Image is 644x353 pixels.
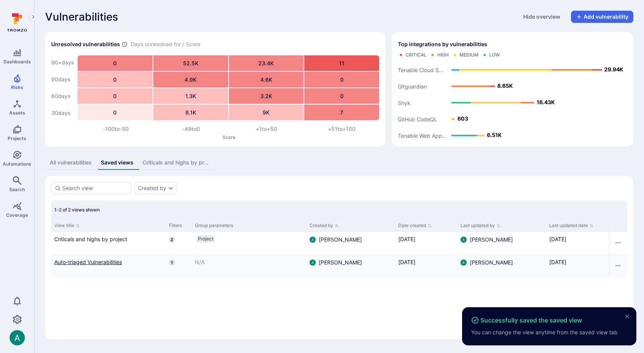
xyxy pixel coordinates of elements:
[192,232,307,255] div: Cell for Group parameters
[166,232,192,255] div: Cell for Filters
[310,260,316,266] div: Arjan Dehar
[549,236,566,242] span: [DATE]
[195,222,303,229] div: Group parameters
[406,52,427,58] div: Critical
[304,55,379,71] div: 11
[31,14,36,20] i: Expand navigation menu
[10,330,25,345] img: ACg8ocLSa5mPYBaXNx3eFu_EmspyJX0laNWN7cXOFirfQ7srZveEpg=s96-c
[461,237,467,243] div: Arjan Dehar
[621,310,633,322] button: close
[487,132,502,138] text: 6.51K
[50,159,92,166] div: All vulnerabilities
[398,222,432,229] button: Sort by Date created
[229,125,304,133] div: +1 to +50
[168,185,174,191] button: Expand dropdown
[229,72,304,87] div: 4.6K
[51,232,166,255] div: Cell for View title
[78,72,152,87] div: 0
[398,116,437,123] text: GitHub CodeQL
[310,237,316,243] img: ACg8ocLSa5mPYBaXNx3eFu_EmspyJX0laNWN7cXOFirfQ7srZveEpg=s96-c
[153,55,228,71] div: 52.5K
[310,237,316,243] div: Arjan Dehar
[310,260,316,266] img: ACg8ocLSa5mPYBaXNx3eFu_EmspyJX0laNWN7cXOFirfQ7srZveEpg=s96-c
[537,99,555,105] text: 16.43K
[54,207,100,213] span: 1-2 of 2 views shown
[461,260,467,266] div: Arjan Dehar
[135,182,177,194] div: created by filter
[459,52,479,58] div: Medium
[229,88,304,104] div: 3.2K
[78,55,152,71] div: 0
[143,159,209,166] div: Criticals and highs by project
[11,84,23,90] span: Risks
[437,52,449,58] div: High
[192,255,307,278] div: Cell for Group parameters
[304,88,379,104] div: 0
[461,237,467,243] img: ACg8ocLSa5mPYBaXNx3eFu_EmspyJX0laNWN7cXOFirfQ7srZveEpg=s96-c
[310,236,362,243] a: [PERSON_NAME]
[9,110,25,116] span: Assets
[78,125,153,133] div: -100 to -50
[307,232,395,255] div: Cell for Created by
[6,212,28,218] span: Coverage
[461,260,467,266] img: ACg8ocLSa5mPYBaXNx3eFu_EmspyJX0laNWN7cXOFirfQ7srZveEpg=s96-c
[8,135,26,141] span: Projects
[29,12,38,21] button: Expand navigation menu
[398,40,487,48] span: Top integrations by vulnerabilities
[3,59,31,64] span: Dashboards
[138,185,166,191] button: Created by
[169,260,175,266] span: 1
[604,66,623,73] text: 29.94K
[549,222,594,229] button: Sort by Last updated date
[307,255,395,278] div: Cell for Created by
[45,156,633,170] div: assets tabs
[153,88,228,104] div: 1.3K
[497,82,513,89] text: 8.65K
[398,132,447,139] text: Tenable Web App...
[461,259,513,266] a: [PERSON_NAME]
[54,235,163,243] a: Criticals and highs by project
[78,105,152,120] div: 0
[195,259,204,265] span: N/A
[153,125,229,133] div: -49 to 0
[51,55,74,70] div: 90+ days
[398,236,415,242] span: [DATE]
[398,61,627,140] svg: Top integrations by vulnerabilities bar
[612,237,624,249] button: Row actions menu
[3,161,31,167] span: Automations
[609,255,627,278] div: Cell for
[519,11,565,23] button: Hide overview
[310,259,362,266] a: [PERSON_NAME]
[319,259,362,266] span: [PERSON_NAME]
[198,236,213,242] span: Project
[471,329,618,336] span: You can change the view anytime from the saved view tab
[51,89,74,104] div: 60 days
[169,222,189,229] div: Filters
[169,237,175,243] span: 2
[457,232,546,255] div: Cell for Last updated by
[62,184,128,192] input: Search view
[310,222,339,229] button: Sort by Created by
[398,67,443,73] text: Tenable Cloud S...
[470,236,513,243] span: [PERSON_NAME]
[392,32,633,147] div: Top integrations by vulnerabilities
[54,258,163,266] a: Auto-triaged Vulnerabilities
[131,40,200,48] span: Days unresolved for / Score
[54,222,80,229] button: Sort by View title
[153,72,228,87] div: 4.9K
[153,105,228,120] div: 8.1K
[51,255,166,278] div: Cell for View title
[304,125,380,133] div: +51 to +100
[461,222,501,229] button: Sort by Last updated by
[51,40,120,48] h2: Unresolved vulnerabilities
[9,187,25,192] span: Search
[549,259,566,265] span: [DATE]
[457,255,546,278] div: Cell for Last updated by
[609,232,627,255] div: Cell for
[546,232,609,255] div: Cell for Last updated date
[470,259,513,266] span: [PERSON_NAME]
[457,115,468,122] text: 603
[51,105,74,121] div: 30 days
[319,236,362,243] span: [PERSON_NAME]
